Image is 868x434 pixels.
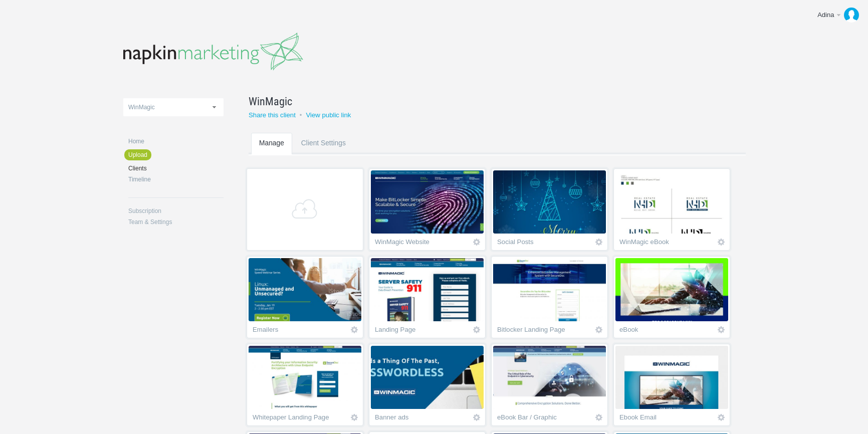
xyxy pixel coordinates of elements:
a: Manage [251,133,292,172]
img: napkinmarketing_89uz09_thumb.jpg [493,170,606,234]
span: WinMagic [128,104,155,111]
a: Icon [594,238,603,247]
a: Share this client [249,111,296,119]
a: Icon [717,238,726,247]
div: Ebook Email [619,414,712,424]
a: Timeline [128,176,224,182]
div: Banner ads [375,414,468,424]
small: • [300,111,302,119]
li: Contains 15 images [245,255,365,340]
li: Contains 5 images [245,342,365,427]
a: Adina [810,5,863,25]
a: Icon [717,413,726,422]
img: napkinmarketing_915fb8_thumb.jpg [493,346,606,409]
div: eBook Bar / Graphic [497,414,590,424]
img: napkinmarketing_3o0uju_thumb.jpg [615,258,728,321]
li: Contains 9 images [612,255,732,340]
a: Icon [472,325,481,334]
img: f4bd078af38d46133805870c386e97a8 [844,8,859,23]
li: Contains 13 images [612,167,732,252]
img: napkinmarketing_siahyj_thumb.jpg [493,258,606,321]
img: napkinmarketing-logo_20160520102043.png [123,33,303,71]
a: WinMagic [249,93,721,109]
a: Icon [350,325,359,334]
span: WinMagic [249,93,292,109]
img: napkinmarketing_6csnmd_v2_thumb.jpg [371,346,484,409]
li: Contains 6 images [367,255,487,340]
div: eBook [619,326,712,336]
a: Icon [350,413,359,422]
li: Contains 7 images [367,167,487,252]
li: Contains 10 images [490,342,609,427]
div: Social Posts [497,239,590,249]
img: napkinmarketing_r1tho8_thumb.jpg [371,170,484,234]
div: Emailers [253,326,345,336]
a: Team & Settings [128,219,224,225]
a: Upload [124,149,151,160]
li: Contains 7 images [367,342,487,427]
a: Icon [472,413,481,422]
a: Icon [472,238,481,247]
a: Subscription [128,208,224,214]
div: Adina [817,10,835,20]
img: napkinmarketing_9739nh_v2_thumb.jpg [249,258,361,321]
div: Landing Page [375,326,468,336]
div: WinMagic Website [375,239,468,249]
img: napkinmarketing_y6oxbl_thumb.jpg [615,170,728,234]
img: napkinmarketing_prq46y_v3_thumb.jpg [615,346,728,409]
a: Clients [128,165,224,171]
a: View public link [306,111,351,119]
a: Home [128,138,224,144]
div: Whitepaper Landing Page [253,414,345,424]
li: Contains 6 images [490,167,609,252]
div: WinMagic eBook [619,239,712,249]
img: napkinmarketing_l68q5v_thumb.jpg [249,346,361,409]
img: napkinmarketing_syoqzw_thumb.jpg [371,258,484,321]
a: Icon [594,325,603,334]
a: + [247,168,363,251]
li: Contains 16 images [490,255,609,340]
a: Client Settings [293,133,354,172]
li: Contains 4 images [612,342,732,427]
a: Icon [594,413,603,422]
span: + [253,198,357,219]
a: Icon [717,325,726,334]
div: Bitlocker Landing Page [497,326,590,336]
